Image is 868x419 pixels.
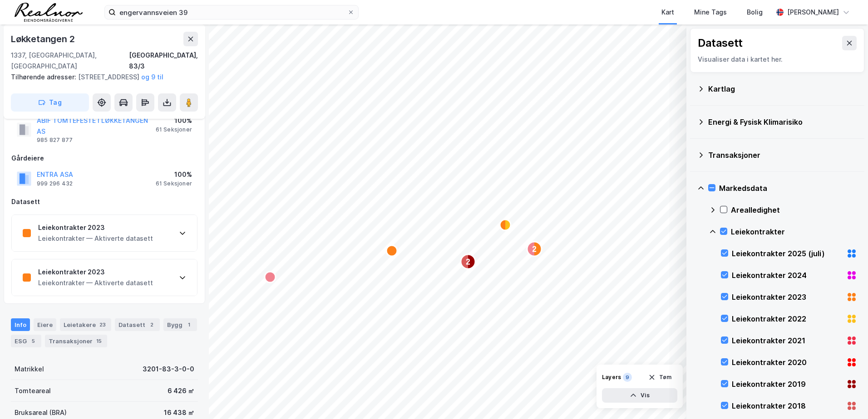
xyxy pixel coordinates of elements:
div: Kartlag [708,83,857,94]
div: 23 [98,320,108,329]
div: 2 [147,320,156,329]
div: Datasett [11,196,197,207]
div: Leiekontrakter 2019 [732,379,843,390]
div: 3201-83-3-0-0 [143,364,194,375]
div: Map marker [265,272,276,283]
div: [STREET_ADDRESS] [11,72,191,83]
div: Leiekontrakter 2024 [732,270,843,281]
div: 5 [29,336,38,346]
img: realnor-logo.934646d98de889bb5806.png [15,3,83,22]
text: 2 [533,245,537,253]
div: Leiekontrakter 2023 [38,267,153,278]
div: Info [11,318,30,331]
div: Transaksjoner [708,150,857,161]
button: Tag [11,93,89,112]
div: Bruksareal (BRA) [15,407,67,418]
div: Kontrollprogram for chat [823,375,868,419]
div: ESG [11,335,41,347]
div: 999 296 432 [37,180,73,187]
div: [GEOGRAPHIC_DATA], 83/3 [129,50,198,72]
div: 61 Seksjoner [156,126,192,133]
button: Tøm [642,370,677,385]
div: 61 Seksjoner [156,180,192,187]
div: Leietakere [60,318,111,331]
div: Leiekontrakter 2020 [732,357,843,368]
div: 100% [156,115,192,126]
div: Map marker [500,219,511,230]
div: Leiekontrakter 2023 [38,222,153,233]
div: 9 [623,373,632,382]
div: Leiekontrakter — Aktiverte datasett [38,278,153,288]
div: Map marker [461,254,475,269]
div: Tomteareal [15,385,51,396]
div: Mine Tags [694,7,727,18]
div: 1337, [GEOGRAPHIC_DATA], [GEOGRAPHIC_DATA] [11,50,129,72]
div: 1 [184,320,193,329]
div: Leiekontrakter 2023 [732,292,843,302]
div: 15 [94,336,104,346]
input: Søk på adresse, matrikkel, gårdeiere, leietakere eller personer [116,5,347,19]
div: Datasett [698,36,743,50]
div: Map marker [527,242,542,256]
div: Bygg [163,318,197,331]
div: Arealledighet [731,205,857,215]
div: Energi & Fysisk Klimarisiko [708,117,857,127]
div: Leiekontrakter 2025 (juli) [732,248,843,259]
div: Datasett [115,318,160,331]
div: Leiekontrakter 2018 [732,400,843,411]
div: Leiekontrakter 2021 [732,335,843,346]
div: Løkketangen 2 [11,32,76,46]
div: Eiere [34,318,56,331]
div: Bolig [747,7,763,18]
div: Matrikkel [15,364,44,375]
text: 2 [466,258,470,266]
div: 985 827 877 [37,136,73,144]
div: Map marker [386,245,397,256]
div: Markedsdata [719,183,857,194]
button: Vis [602,388,677,403]
div: Gårdeiere [11,153,197,164]
div: Kart [661,7,674,18]
div: Visualiser data i kartet her. [698,54,857,65]
iframe: Chat Widget [823,375,868,419]
div: 100% [156,169,192,180]
div: [PERSON_NAME] [787,7,839,18]
div: Leiekontrakter 2022 [732,313,843,324]
div: Transaksjoner [45,335,107,347]
div: 6 426 ㎡ [168,385,194,396]
div: Layers [602,374,621,381]
span: Tilhørende adresser: [11,73,78,81]
div: 16 438 ㎡ [164,407,194,418]
div: Leiekontrakter [731,226,857,237]
div: Leiekontrakter — Aktiverte datasett [38,233,153,244]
